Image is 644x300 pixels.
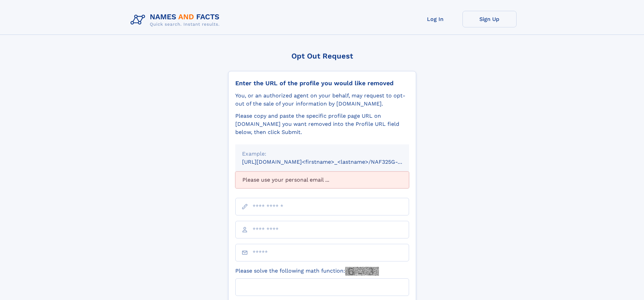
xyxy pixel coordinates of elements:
a: Log In [408,11,462,27]
div: Opt Out Request [228,52,416,60]
small: [URL][DOMAIN_NAME]<firstname>_<lastname>/NAF325G-xxxxxxxx [242,159,422,165]
div: Please use your personal email ... [235,171,409,188]
a: Sign Up [462,11,517,27]
div: You, or an authorized agent on your behalf, may request to opt-out of the sale of your informatio... [235,92,409,108]
div: Example: [242,150,402,158]
div: Please copy and paste the specific profile page URL on [DOMAIN_NAME] you want removed into the Pr... [235,112,409,136]
img: Logo Names and Facts [128,11,225,29]
label: Please solve the following math function: [235,267,379,276]
div: Enter the URL of the profile you would like removed [235,79,409,87]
